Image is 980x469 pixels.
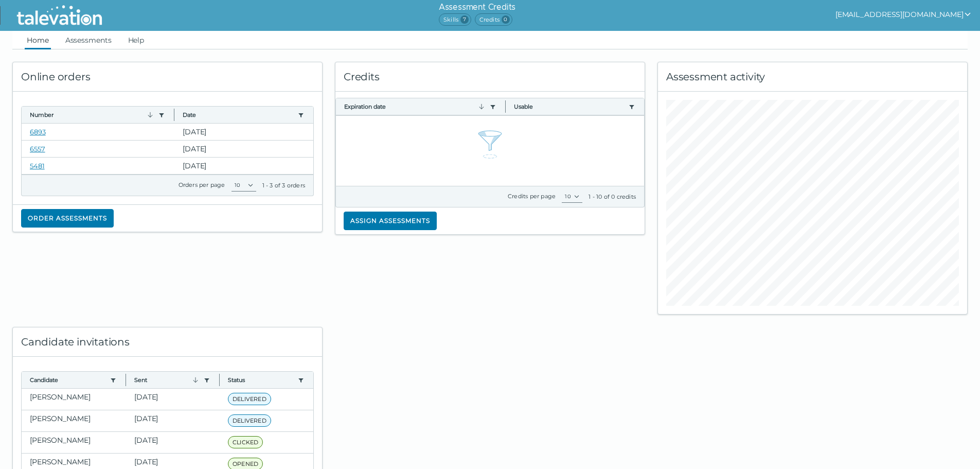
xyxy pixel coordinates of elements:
button: Usable [514,102,625,111]
button: Order assessments [21,209,114,228]
div: Assessment activity [658,62,967,92]
button: Assign assessments [344,212,437,230]
div: Online orders [13,62,322,92]
div: Credits [335,62,645,92]
button: Number [30,111,154,119]
clr-dg-cell: [DATE] [126,410,220,431]
button: Column resize handle [171,103,177,126]
a: Assessments [63,31,114,49]
button: Candidate [30,376,106,384]
button: show user actions [835,8,972,21]
h6: Assessment Credits [439,1,515,13]
div: Candidate invitations [13,327,322,357]
span: DELIVERED [228,393,271,405]
a: Help [126,31,147,49]
span: DELIVERED [228,414,271,427]
clr-dg-cell: [DATE] [174,124,313,140]
clr-dg-cell: [PERSON_NAME] [22,410,126,431]
a: 5481 [30,162,45,170]
clr-dg-cell: [DATE] [126,432,220,453]
button: Column resize handle [216,369,223,391]
span: 0 [502,15,510,24]
a: 6893 [30,128,46,136]
div: 1 - 3 of 3 orders [262,181,305,189]
button: Expiration date [344,102,486,111]
clr-dg-cell: [PERSON_NAME] [22,389,126,410]
button: Column resize handle [122,369,129,391]
button: Status [228,376,294,384]
span: 7 [460,15,469,24]
clr-dg-cell: [PERSON_NAME] [22,432,126,453]
label: Orders per page [179,181,225,188]
label: Credits per page [508,193,556,200]
button: Column resize handle [502,95,509,117]
a: 6557 [30,145,45,153]
clr-dg-cell: [DATE] [174,158,313,174]
span: CLICKED [228,436,263,448]
span: Skills [439,13,471,26]
button: Date [183,111,294,119]
clr-dg-cell: [DATE] [174,141,313,157]
clr-dg-cell: [DATE] [126,389,220,410]
span: Credits [475,13,512,26]
a: Home [25,31,51,49]
div: 1 - 10 of 0 credits [589,193,636,201]
img: Talevation_Logo_Transparent_white.png [12,3,106,28]
button: Sent [134,376,200,384]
